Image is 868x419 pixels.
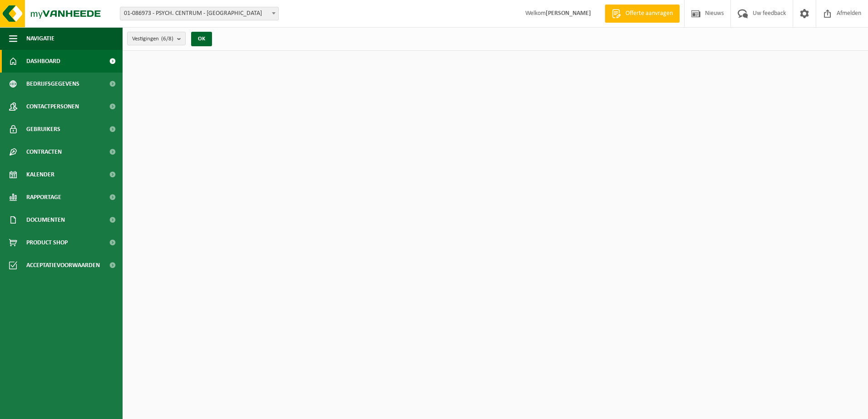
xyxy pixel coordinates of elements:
span: Rapportage [26,186,61,209]
strong: [PERSON_NAME] [546,10,591,17]
span: Documenten [26,209,65,231]
count: (6/8) [161,36,173,42]
span: Acceptatievoorwaarden [26,254,100,277]
span: Gebruikers [26,118,60,141]
span: Offerte aanvragen [623,9,675,18]
a: Offerte aanvragen [605,5,680,23]
span: Navigatie [26,27,54,50]
span: 01-086973 - PSYCH. CENTRUM - ST HIERONYMUS - SINT-NIKLAAS [120,7,278,20]
span: 01-086973 - PSYCH. CENTRUM - ST HIERONYMUS - SINT-NIKLAAS [120,7,279,20]
button: OK [191,32,212,46]
span: Bedrijfsgegevens [26,73,79,95]
span: Contactpersonen [26,95,79,118]
span: Dashboard [26,50,60,73]
button: Vestigingen(6/8) [127,32,186,45]
span: Contracten [26,141,62,163]
span: Product Shop [26,231,68,254]
span: Kalender [26,163,54,186]
span: Vestigingen [132,32,173,46]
